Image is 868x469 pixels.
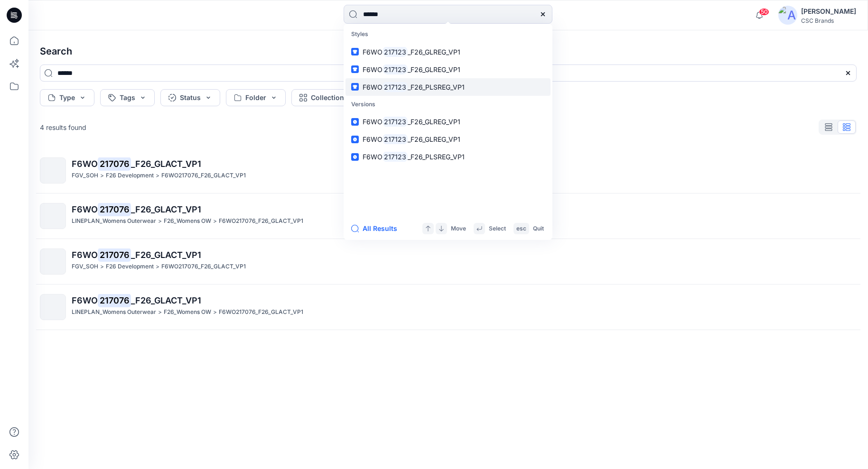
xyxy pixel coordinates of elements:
[408,83,465,91] span: _F26_PLSREG_VP1
[158,307,162,317] p: >
[408,48,460,56] span: _F26_GLREG_VP1
[106,262,154,272] p: F26 Development
[131,204,201,214] span: _F26_GLACT_VP1
[219,307,303,317] p: F6WO217076_F26_GLACT_VP1
[345,43,551,61] a: F6WO217123_F26_GLREG_VP1
[72,171,98,181] p: FGV_SOH
[213,307,217,317] p: >
[408,65,460,74] span: _F26_GLREG_VP1
[801,6,856,17] div: [PERSON_NAME]
[345,61,551,78] a: F6WO217123_F26_GLREG_VP1
[156,262,159,272] p: >
[383,82,408,92] mark: 217123
[72,307,156,317] p: LINEPLAN_Womens Outerwear
[489,224,506,234] p: Select
[383,64,408,75] mark: 217123
[291,89,364,106] button: Collection
[34,152,862,189] a: F6WO217076_F26_GLACT_VP1FGV_SOH>F26 Development>F6WO217076_F26_GLACT_VP1
[100,262,104,272] p: >
[345,96,551,113] p: Versions
[383,46,408,57] mark: 217123
[72,159,98,169] span: F6WO
[363,65,383,74] span: F6WO
[98,157,131,170] mark: 217076
[345,26,551,43] p: Styles
[98,294,131,307] mark: 217076
[363,118,383,126] span: F6WO
[363,135,383,143] span: F6WO
[72,204,98,214] span: F6WO
[160,89,220,106] button: Status
[98,202,131,216] mark: 217076
[345,78,551,96] a: F6WO217123_F26_PLSREG_VP1
[363,153,383,161] span: F6WO
[72,216,156,226] p: LINEPLAN_Womens Outerwear
[34,197,862,235] a: F6WO217076_F26_GLACT_VP1LINEPLAN_Womens Outerwear>F26_Womens OW>F6WO217076_F26_GLACT_VP1
[72,250,98,260] span: F6WO
[131,250,201,260] span: _F26_GLACT_VP1
[408,118,460,126] span: _F26_GLREG_VP1
[40,122,86,132] p: 4 results found
[451,224,466,234] p: Move
[363,83,383,91] span: F6WO
[156,171,159,181] p: >
[100,89,155,106] button: Tags
[161,262,246,272] p: F6WO217076_F26_GLACT_VP1
[34,243,862,280] a: F6WO217076_F26_GLACT_VP1FGV_SOH>F26 Development>F6WO217076_F26_GLACT_VP1
[345,130,551,148] a: F6WO217123_F26_GLREG_VP1
[106,171,154,181] p: F26 Development
[219,216,303,226] p: F6WO217076_F26_GLACT_VP1
[72,262,98,272] p: FGV_SOH
[72,295,98,305] span: F6WO
[40,89,94,106] button: Type
[801,17,856,24] div: CSC Brands
[100,171,104,181] p: >
[759,8,769,16] span: 50
[34,288,862,326] a: F6WO217076_F26_GLACT_VP1LINEPLAN_Womens Outerwear>F26_Womens OW>F6WO217076_F26_GLACT_VP1
[98,248,131,261] mark: 217076
[32,38,864,64] h4: Search
[383,134,408,145] mark: 217123
[533,224,544,234] p: Quit
[213,216,217,226] p: >
[131,295,201,305] span: _F26_GLACT_VP1
[778,6,797,25] img: avatar
[408,135,460,143] span: _F26_GLREG_VP1
[408,153,465,161] span: _F26_PLSREG_VP1
[164,307,211,317] p: F26_Womens OW
[383,116,408,127] mark: 217123
[516,224,526,234] p: esc
[351,223,403,234] button: All Results
[131,159,201,169] span: _F26_GLACT_VP1
[161,171,246,181] p: F6WO217076_F26_GLACT_VP1
[226,89,286,106] button: Folder
[164,216,211,226] p: F26_Womens OW
[383,151,408,162] mark: 217123
[158,216,162,226] p: >
[363,48,383,56] span: F6WO
[345,113,551,130] a: F6WO217123_F26_GLREG_VP1
[345,148,551,166] a: F6WO217123_F26_PLSREG_VP1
